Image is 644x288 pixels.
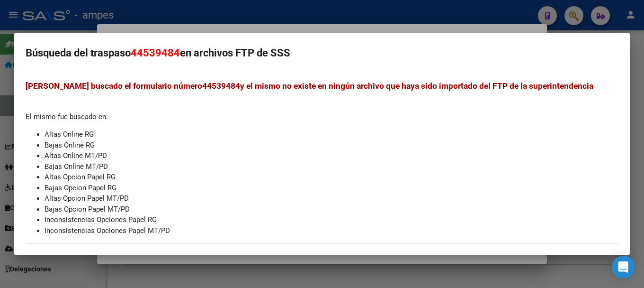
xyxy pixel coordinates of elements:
li: Altas Online RG [45,129,618,140]
span: 44539484 [131,47,180,59]
li: Bajas Opcion Papel MT/PD [45,204,618,215]
li: Altas Opcion Papel MT/PD [45,193,618,204]
li: Inconsistencias Opciones Papel MT/PD [45,225,618,236]
li: Bajas Opcion Papel RG [45,183,618,194]
div: El mismo fue buscado en: [26,80,618,236]
li: Bajas Online RG [45,140,618,151]
div: Open Intercom Messenger [612,256,635,279]
li: Bajas Online MT/PD [45,161,618,172]
li: Altas Online MT/PD [45,150,618,161]
li: Altas Opcion Papel RG [45,172,618,183]
span: [PERSON_NAME] buscado el formulario número y el mismo no existe en ningún archivo que haya sido i... [26,81,593,91]
h2: Búsqueda del traspaso en archivos FTP de SSS [26,44,618,62]
li: Inconsistencias Opciones Papel RG [45,214,618,225]
strong: 44539484 [202,81,240,91]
